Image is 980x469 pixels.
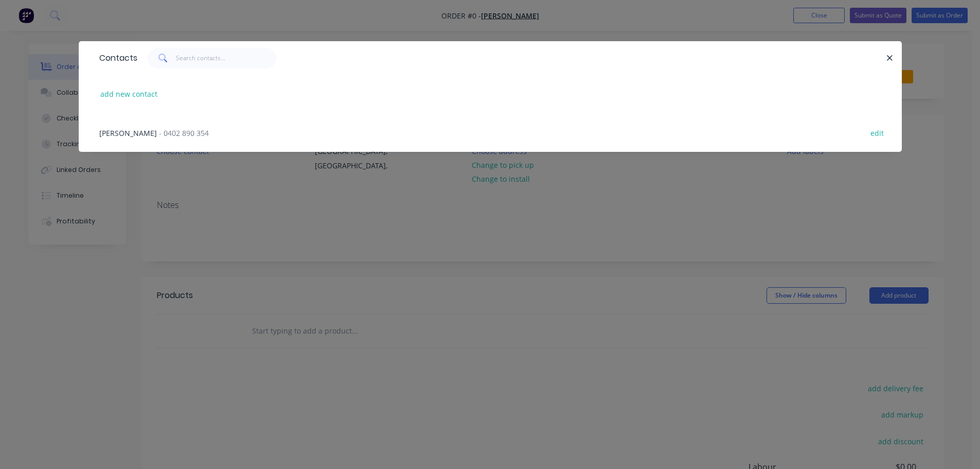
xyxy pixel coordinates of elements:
span: [PERSON_NAME] [99,128,157,138]
input: Search contacts... [176,48,276,68]
span: - 0402 890 354 [159,128,209,138]
button: edit [865,126,889,140]
button: add new contact [95,87,163,101]
div: Contacts [94,42,137,75]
